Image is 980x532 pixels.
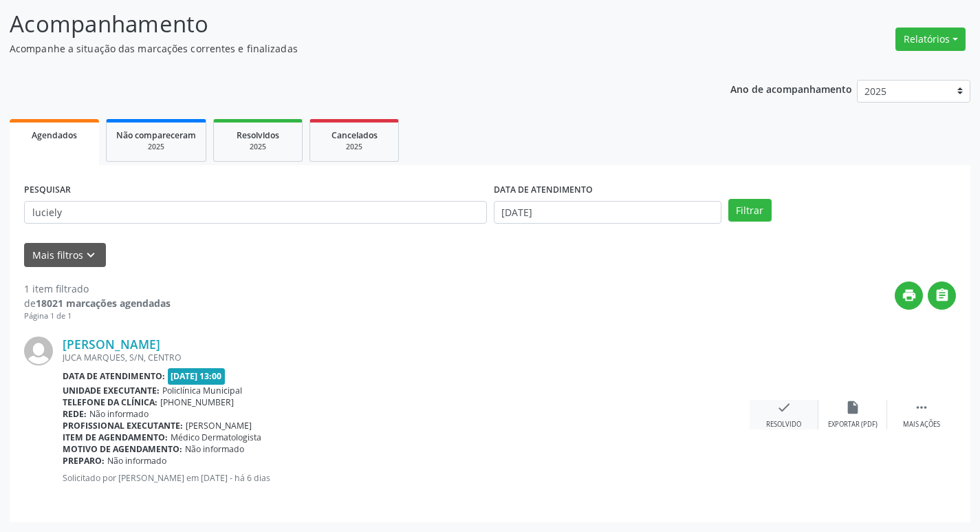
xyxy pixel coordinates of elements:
div: Mais ações [903,420,940,429]
i: print [902,288,917,303]
div: 2025 [224,142,292,152]
a: [PERSON_NAME] [63,337,160,352]
b: Item de agendamento: [63,432,168,443]
b: Unidade executante: [63,385,160,396]
span: [DATE] 13:00 [168,368,226,384]
div: JUCA MARQUES, S/N, CENTRO [63,352,750,363]
button: Filtrar [728,199,772,222]
b: Profissional executante: [63,420,183,432]
i: check [776,400,792,415]
button: Mais filtroskeyboard_arrow_down [24,243,106,267]
input: Selecione um intervalo [494,201,721,224]
button: print [895,281,923,310]
p: Acompanhe a situação das marcações correntes e finalizadas [10,41,682,56]
span: Policlínica Municipal [162,385,242,396]
button: Relatórios [895,28,966,51]
div: 2025 [320,142,389,152]
i:  [914,400,929,415]
span: Agendados [32,129,77,141]
strong: 18021 marcações agendadas [36,297,171,310]
span: [PHONE_NUMBER] [160,396,234,408]
div: de [24,296,171,310]
button:  [928,281,956,310]
div: Página 1 de 1 [24,310,171,322]
label: DATA DE ATENDIMENTO [494,180,593,201]
p: Solicitado por [PERSON_NAME] em [DATE] - há 6 dias [63,472,750,484]
label: PESQUISAR [24,180,71,201]
span: Não compareceram [116,129,196,141]
b: Motivo de agendamento: [63,443,182,455]
b: Preparo: [63,455,105,467]
p: Ano de acompanhamento [730,80,852,97]
span: [PERSON_NAME] [186,420,252,432]
span: Não informado [107,455,166,467]
i:  [935,288,950,303]
div: Resolvido [766,420,801,429]
span: Cancelados [331,129,378,141]
p: Acompanhamento [10,7,682,41]
span: Não informado [89,408,149,420]
img: img [24,337,53,365]
div: Exportar (PDF) [828,420,878,429]
span: Médico Dermatologista [171,432,261,443]
input: Nome, CNS [24,201,487,224]
span: Resolvidos [237,129,279,141]
div: 1 item filtrado [24,281,171,296]
i: keyboard_arrow_down [83,248,98,263]
b: Rede: [63,408,87,420]
b: Data de atendimento: [63,370,165,382]
div: 2025 [116,142,196,152]
i: insert_drive_file [845,400,860,415]
span: Não informado [185,443,244,455]
b: Telefone da clínica: [63,396,157,408]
